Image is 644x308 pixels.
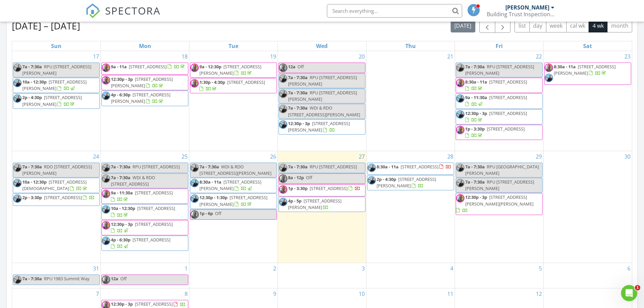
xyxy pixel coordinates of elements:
a: 4p - 6:30p [STREET_ADDRESS] [101,236,188,251]
span: 1 [635,285,640,290]
img: profile_picture__kyle_underwood_.jpg [279,164,287,172]
img: profile_picture__kyle_underwood_.jpg [13,276,22,284]
a: 9a - 11a [STREET_ADDRESS] [111,64,186,70]
a: 1p - 3:30p [STREET_ADDRESS] [288,185,360,191]
img: profile_picture__kyle_underwood_.jpg [367,176,376,185]
img: profile_picture__kyle_underwood_.jpg [13,79,22,87]
a: Wednesday [315,41,329,51]
a: Go to September 1, 2025 [183,263,189,274]
img: profile_picture__bob_warth_1.jpg [545,64,553,72]
a: Go to September 11, 2025 [446,288,455,299]
span: [STREET_ADDRESS] [227,79,265,85]
a: Go to August 31, 2025 [92,263,100,274]
span: Off [215,210,221,216]
a: Friday [494,41,504,51]
span: [STREET_ADDRESS][PERSON_NAME][PERSON_NAME] [465,194,533,207]
a: Go to August 20, 2025 [357,51,366,62]
span: [STREET_ADDRESS] [489,110,527,116]
a: Go to August 24, 2025 [92,151,100,162]
img: profile_picture__bob_warth_1.jpg [102,276,110,284]
td: Go to August 27, 2025 [278,151,366,263]
span: 7a - 7:30a [288,90,308,96]
span: 7a - 7:30a [465,164,485,170]
img: profile_picture__kyle_underwood_.jpg [279,198,287,206]
a: 9a - 12:30p [STREET_ADDRESS][PERSON_NAME] [190,63,277,78]
img: profile_picture__kyle_underwood_.jpg [279,120,287,129]
a: 9a - 11a [STREET_ADDRESS] [101,63,188,75]
td: Go to August 21, 2025 [366,51,455,151]
td: Go to September 3, 2025 [278,263,366,288]
span: [STREET_ADDRESS][PERSON_NAME] [199,194,267,207]
img: profile_picture__kyle_underwood_.jpg [13,164,22,172]
span: [STREET_ADDRESS] [137,205,175,211]
span: 7a - 7:30a [22,64,42,70]
td: Go to August 30, 2025 [543,151,632,263]
a: 2p - 4:30p [STREET_ADDRESS][PERSON_NAME] [22,94,82,107]
span: Off [297,64,304,70]
span: RPU [STREET_ADDRESS][PERSON_NAME] [465,64,534,76]
img: profile_picture__kyle_underwood_.jpg [456,64,464,72]
td: Go to August 18, 2025 [101,51,189,151]
span: 12:30p - 3p [111,76,133,82]
span: 9a - 11:30a [111,190,133,196]
a: Go to August 22, 2025 [534,51,543,62]
h2: [DATE] – [DATE] [12,19,80,32]
a: 12:30p - 3p [STREET_ADDRESS] [101,220,188,235]
img: profile_picture__kyle_underwood_.jpg [456,110,464,119]
span: [STREET_ADDRESS][PERSON_NAME] [554,64,616,76]
span: 2p - 4:30p [22,94,42,100]
img: The Best Home Inspection Software - Spectora [86,3,100,18]
span: 1:30p - 4:30p [199,79,225,85]
span: 2p - 3:30p [22,194,42,200]
a: 1p - 3:30p [STREET_ADDRESS] [279,184,365,196]
span: [STREET_ADDRESS][PERSON_NAME] [288,198,341,210]
a: 8:30a - 11a [STREET_ADDRESS] [465,79,527,91]
span: WDI & RDO [STREET_ADDRESS][PERSON_NAME] [288,105,360,117]
a: 8:30a - 11a [STREET_ADDRESS] [367,163,454,175]
span: 7a - 7:30a [465,179,485,185]
span: [STREET_ADDRESS][PERSON_NAME] [22,94,82,107]
button: 4 wk [589,19,607,32]
span: [STREET_ADDRESS] [401,164,438,170]
span: Off [306,174,312,181]
span: 9a - 11a [111,64,127,70]
td: Go to August 23, 2025 [543,51,632,151]
span: 9a - 11:30a [465,94,487,100]
a: 9a - 11:30a [STREET_ADDRESS] [101,189,188,204]
a: 12:30p - 3p [STREET_ADDRESS] [111,221,173,234]
a: 12:30p - 3p [STREET_ADDRESS][PERSON_NAME] [288,120,350,133]
iframe: Intercom live chat [621,285,637,301]
img: profile_picture__bob_warth_1.jpg [456,79,464,87]
span: Off [120,276,127,282]
td: Go to August 19, 2025 [189,51,278,151]
span: 7a - 7:30a [288,105,308,111]
a: 8:30a - 11a [STREET_ADDRESS] [456,78,543,93]
span: 10a - 12:30p [22,179,47,185]
img: profile_picture__kyle_underwood_.jpg [456,179,464,187]
span: 7a - 7:30a [111,174,130,181]
div: [PERSON_NAME] [505,4,549,11]
a: 4p - 6:30p [STREET_ADDRESS][PERSON_NAME] [111,92,170,104]
a: 2p - 3:30p [STREET_ADDRESS] [13,193,100,206]
a: 1:30p - 4:30p [STREET_ADDRESS] [199,79,265,92]
span: [STREET_ADDRESS] [489,94,527,100]
span: WDI & RDO [STREET_ADDRESS][PERSON_NAME] [199,164,271,176]
td: Go to September 5, 2025 [455,263,543,288]
a: 8:30a - 11a [STREET_ADDRESS][PERSON_NAME] [199,179,261,191]
span: RPU [STREET_ADDRESS][PERSON_NAME] [465,179,534,191]
span: 4p - 6:30p [111,92,130,98]
span: [STREET_ADDRESS] [44,194,82,200]
a: 12:30p - 1:30p [STREET_ADDRESS][PERSON_NAME] [190,193,277,209]
span: 8:30a - 11a [554,64,576,70]
img: profile_picture__kyle_underwood_.jpg [279,74,287,83]
td: Go to August 28, 2025 [366,151,455,263]
a: 12:30p - 3p [STREET_ADDRESS] [465,110,527,123]
a: Saturday [582,41,593,51]
a: Thursday [404,41,417,51]
a: 4p - 6:30p [STREET_ADDRESS][PERSON_NAME] [101,91,188,106]
img: profile_picture__kyle_underwood_.jpg [456,164,464,172]
td: Go to August 22, 2025 [455,51,543,151]
a: 10a - 12:30p [STREET_ADDRESS][DEMOGRAPHIC_DATA] [13,178,100,193]
img: profile_picture__bob_warth_1.jpg [190,79,199,88]
img: profile_picture__bob_warth_1.jpg [279,64,287,72]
